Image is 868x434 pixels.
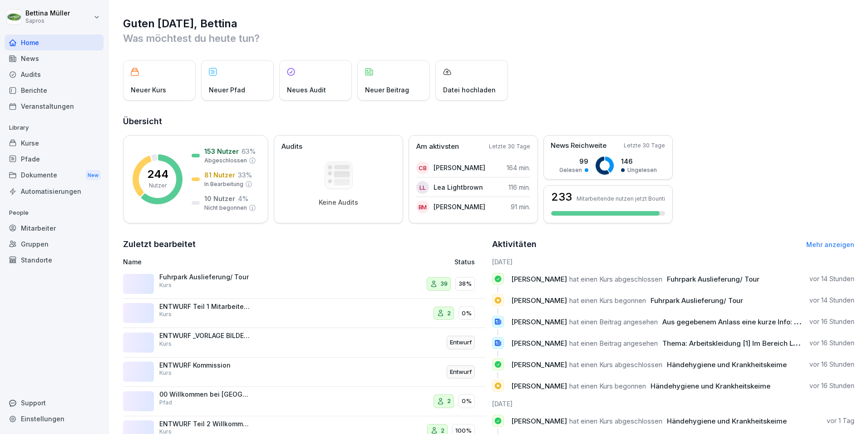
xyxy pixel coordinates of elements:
[459,279,472,288] p: 38%
[209,85,245,95] p: Neuer Pfad
[450,338,472,347] p: Entwurf
[159,340,172,348] p: Kurs
[667,417,787,425] span: Händehygiene und Krankheitskeime
[204,180,243,188] p: In Bearbeitung
[159,281,172,289] p: Kurs
[5,82,104,98] a: Berichte
[123,269,486,299] a: Fuhrpark Auslieferung/ TourKurs3938%
[281,141,302,152] p: Audits
[123,31,854,45] p: Was möchtest du heute tun?
[492,257,855,267] h6: [DATE]
[454,257,475,267] p: Status
[447,309,451,318] p: 2
[447,397,451,406] p: 2
[204,194,235,203] p: 10 Nutzer
[827,416,854,425] p: vor 1 Tag
[434,202,485,212] p: [PERSON_NAME]
[508,182,530,192] p: 116 min.
[559,156,588,166] p: 99
[450,368,472,377] p: Entwurf
[624,141,665,150] p: Letzte 30 Tage
[5,66,104,82] a: Audits
[131,85,166,95] p: Neuer Kurs
[809,317,854,326] p: vor 16 Stunden
[559,166,582,174] p: Gelesen
[507,163,530,172] p: 164 min.
[25,18,70,24] p: Sapros
[443,85,496,95] p: Datei hochladen
[159,332,250,340] p: ENTWURF _VORLAGE BILDER Kommissionier Handbuch
[319,198,358,207] p: Keine Audits
[492,399,855,409] h6: [DATE]
[569,417,662,425] span: hat einen Kurs abgeschlossen
[434,182,483,192] p: Lea Lightbrown
[5,220,104,236] a: Mitarbeiter
[149,182,167,190] p: Nutzer
[627,166,657,174] p: Ungelesen
[365,85,409,95] p: Neuer Beitrag
[5,135,104,151] a: Kurse
[416,181,429,194] div: LL
[242,146,256,156] p: 63 %
[204,156,247,165] p: Abgeschlossen
[577,195,665,202] p: Mitarbeitende nutzen jetzt Bounti
[159,420,250,428] p: ENTWURF Teil 2 Willkommen bei [GEOGRAPHIC_DATA]
[492,238,537,251] h2: Aktivitäten
[569,318,658,326] span: hat einen Beitrag angesehen
[123,358,486,387] a: ENTWURF KommissionKursEntwurf
[287,85,326,95] p: Neues Audit
[621,156,657,166] p: 146
[809,381,854,390] p: vor 16 Stunden
[809,360,854,369] p: vor 16 Stunden
[5,35,104,50] a: Home
[434,163,485,172] p: [PERSON_NAME]
[123,299,486,328] a: ENTWURF Teil 1 MitarbeiterhandbuchKurs20%
[5,252,104,268] a: Standorte
[147,169,168,180] p: 244
[511,202,530,212] p: 91 min.
[511,318,567,326] span: [PERSON_NAME]
[238,194,248,203] p: 4 %
[5,98,104,114] a: Veranstaltungen
[159,361,250,369] p: ENTWURF Kommission
[416,201,429,213] div: BM
[462,397,472,406] p: 0%
[511,339,567,348] span: [PERSON_NAME]
[123,328,486,358] a: ENTWURF _VORLAGE BILDER Kommissionier HandbuchKursEntwurf
[569,296,646,305] span: hat einen Kurs begonnen
[5,206,104,220] p: People
[123,387,486,416] a: 00 Willkommen bei [GEOGRAPHIC_DATA]Pfad20%
[159,310,172,318] p: Kurs
[489,142,530,151] p: Letzte 30 Tage
[511,296,567,305] span: [PERSON_NAME]
[5,121,104,135] p: Library
[5,236,104,252] a: Gruppen
[569,382,646,390] span: hat einen Kurs begonnen
[651,382,770,390] span: Händehygiene und Krankheitskeime
[238,170,252,180] p: 33 %
[809,338,854,348] p: vor 16 Stunden
[5,167,104,184] div: Dokumente
[511,360,567,369] span: [PERSON_NAME]
[667,360,787,369] span: Händehygiene und Krankheitskeime
[462,309,472,318] p: 0%
[204,146,239,156] p: 153 Nutzer
[5,151,104,167] a: Pfade
[511,417,567,425] span: [PERSON_NAME]
[123,115,854,128] h2: Übersicht
[204,170,235,180] p: 81 Nutzer
[5,167,104,184] a: DokumenteNew
[569,360,662,369] span: hat einen Kurs abgeschlossen
[5,395,104,411] div: Support
[569,339,658,348] span: hat einen Beitrag angesehen
[667,275,759,283] span: Fuhrpark Auslieferung/ Tour
[5,411,104,427] a: Einstellungen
